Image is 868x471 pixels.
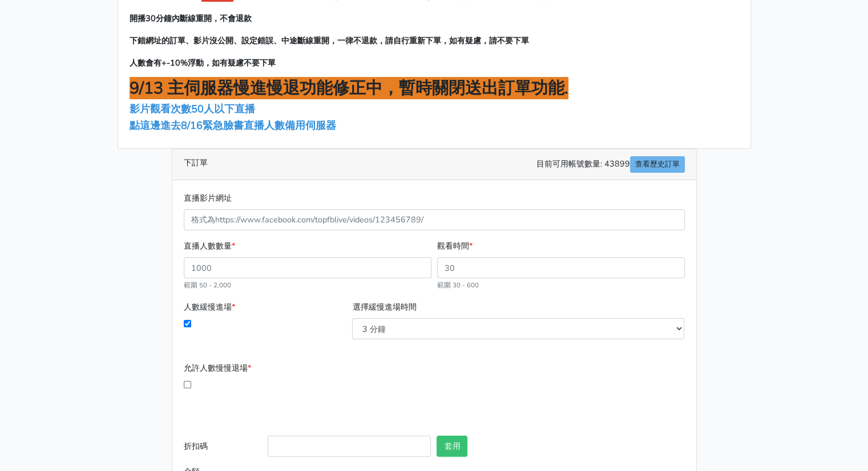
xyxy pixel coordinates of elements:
[130,102,191,116] a: 影片觀看次數
[184,209,685,230] input: 格式為https://www.facebook.com/topfblive/videos/123456789/
[184,301,235,314] label: 人數緩慢進場
[437,257,685,278] input: 30
[191,102,255,116] span: 50人以下直播
[184,362,251,375] label: 允許人數慢慢退場
[130,119,336,132] a: 點這邊進去8/16緊急臉書直播人數備用伺服器
[130,57,276,68] span: 人數會有+-10%浮動，如有疑慮不要下單
[130,77,568,99] span: 9/13 主伺服器慢進慢退功能修正中，暫時關閉送出訂單功能.
[437,239,473,253] label: 觀看時間
[130,35,529,46] span: 下錯網址的訂單、影片沒公開、設定錯誤、中途斷線重開，一律不退款，請自行重新下單，如有疑慮，請不要下單
[184,281,231,290] small: 範圍 50 - 2,000
[172,149,696,180] div: 下訂單
[352,301,416,314] label: 選擇緩慢進場時間
[184,257,431,278] input: 1000
[184,239,235,253] label: 直播人數數量
[184,192,232,205] label: 直播影片網址
[437,436,467,457] button: 套用
[437,281,479,290] small: 範圍 30 - 600
[191,102,258,116] a: 50人以下直播
[536,156,685,173] span: 目前可用帳號數量: 43899
[181,436,265,461] label: 折扣碼
[130,13,252,24] span: 開播30分鐘內斷線重開，不會退款
[630,156,685,173] a: 查看歷史訂單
